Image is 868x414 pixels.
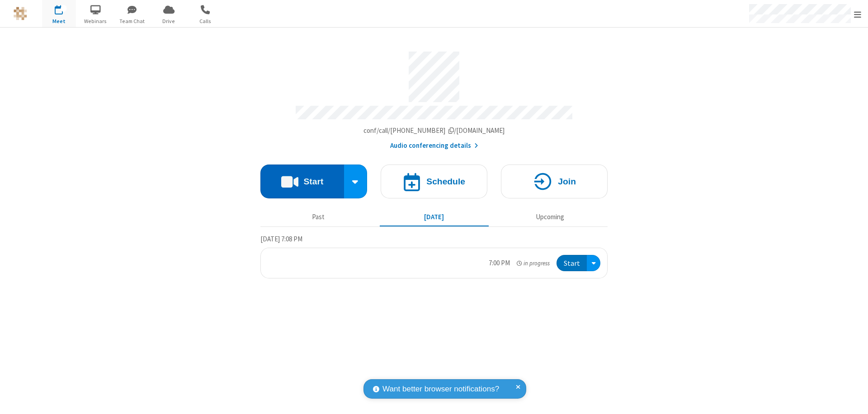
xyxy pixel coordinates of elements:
[264,208,373,226] button: Past
[260,45,608,151] section: Account details
[489,258,510,268] div: 7:00 PM
[303,177,323,186] h4: Start
[501,165,608,198] button: Join
[189,17,222,25] span: Calls
[363,126,505,135] span: Copy my meeting room link
[517,259,550,268] em: in progress
[363,126,505,136] button: Copy my meeting room linkCopy my meeting room link
[381,165,487,198] button: Schedule
[14,7,27,20] img: QA Selenium DO NOT DELETE OR CHANGE
[557,255,587,272] button: Start
[380,208,489,226] button: [DATE]
[382,383,499,395] span: Want better browser notifications?
[845,390,861,408] iframe: Chat
[115,17,149,25] span: Team Chat
[587,255,600,272] div: Open menu
[558,177,576,186] h4: Join
[61,5,67,12] div: 1
[260,235,302,243] span: [DATE] 7:08 PM
[42,17,76,25] span: Meet
[152,17,186,25] span: Drive
[344,165,368,198] div: Start conference options
[390,141,478,151] button: Audio conferencing details
[495,208,604,226] button: Upcoming
[260,165,344,198] button: Start
[260,234,608,279] section: Today's Meetings
[426,177,465,186] h4: Schedule
[79,17,113,25] span: Webinars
